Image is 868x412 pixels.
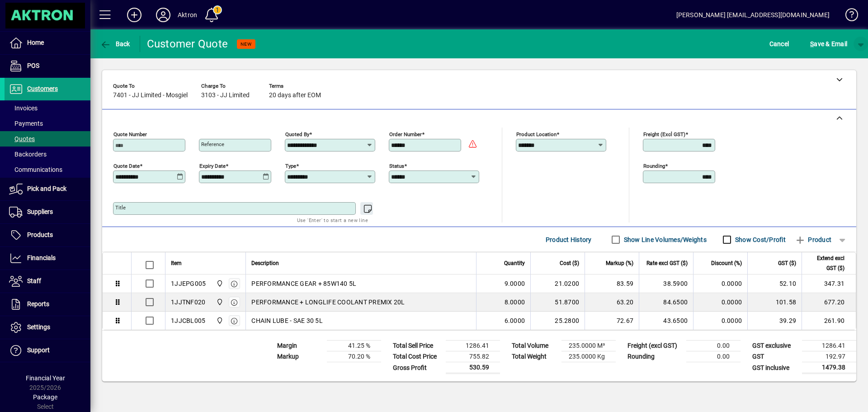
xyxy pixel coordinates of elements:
td: 51.8700 [530,293,585,312]
span: GST ($) [778,258,796,268]
span: Customers [27,85,58,92]
span: CHAIN LUBE - SAE 30 5L [251,316,323,325]
span: 7401 - JJ Limited - Mosgiel [113,92,188,99]
span: NEW [241,41,252,47]
a: Home [5,32,90,54]
a: Support [5,339,90,362]
div: Aktron [178,8,197,22]
span: Package [33,393,57,401]
span: 3103 - JJ Limited [201,92,250,99]
td: 0.00 [686,351,741,362]
span: Rate excl GST ($) [646,258,688,268]
span: Settings [27,323,50,331]
span: Central [214,316,224,326]
button: Cancel [767,36,792,52]
td: 677.20 [802,293,856,312]
td: 1286.41 [446,341,500,351]
mat-label: Product location [516,131,557,137]
mat-label: Quote date [113,163,140,169]
td: 0.0000 [693,293,747,312]
a: Quotes [5,131,90,147]
mat-label: Order number [389,131,422,137]
td: 347.31 [802,275,856,293]
span: Quantity [504,258,525,268]
td: 101.58 [747,293,802,312]
td: 41.25 % [327,341,381,351]
button: Back [98,36,132,52]
span: POS [27,62,39,69]
td: 52.10 [747,275,802,293]
td: Gross Profit [388,362,446,374]
span: Extend excl GST ($) [807,253,844,273]
div: 1JJTNF020 [171,298,205,307]
td: 39.29 [747,312,802,330]
td: 1479.38 [802,362,856,374]
mat-label: Quote number [113,131,147,137]
span: Pick and Pack [27,185,66,192]
td: 192.97 [802,351,856,362]
a: Settings [5,316,90,339]
div: Customer Quote [147,37,228,51]
label: Show Line Volumes/Weights [622,235,707,244]
a: Backorders [5,147,90,162]
span: Product [795,232,831,247]
span: Back [100,40,130,47]
mat-label: Type [285,163,296,169]
mat-label: Status [389,163,404,169]
span: S [810,40,814,47]
span: Description [251,258,279,268]
span: Support [27,346,50,354]
div: 84.6500 [645,298,688,307]
td: 235.0000 M³ [561,341,616,351]
td: 530.59 [446,362,500,374]
span: Quotes [9,135,35,142]
a: Staff [5,270,90,293]
span: Central [214,297,224,307]
a: Communications [5,162,90,177]
span: Suppliers [27,208,53,215]
span: Backorders [9,151,47,158]
td: 0.00 [686,341,741,351]
button: Add [120,7,149,23]
span: 8.0000 [505,298,525,307]
span: 20 days after EOM [269,92,321,99]
a: Reports [5,293,90,316]
td: 25.2800 [530,312,585,330]
td: Total Cost Price [388,351,446,362]
span: 9.0000 [505,279,525,288]
div: 1JJEPG005 [171,279,206,288]
a: Products [5,224,90,246]
div: [PERSON_NAME] [EMAIL_ADDRESS][DOMAIN_NAME] [676,8,830,22]
button: Product History [542,232,595,248]
span: PERFORMANCE GEAR + 85W140 5L [251,279,356,288]
span: ave & Email [810,37,847,51]
span: 6.0000 [505,316,525,325]
td: Rounding [623,351,686,362]
button: Product [790,232,836,248]
td: 70.20 % [327,351,381,362]
span: Cancel [769,37,789,51]
span: Cost ($) [560,258,579,268]
td: 235.0000 Kg [561,351,616,362]
a: Knowledge Base [839,2,857,31]
td: Freight (excl GST) [623,341,686,351]
mat-hint: Use 'Enter' to start a new line [297,215,368,225]
span: Financial Year [26,374,65,382]
span: Central [214,279,224,289]
td: GST inclusive [748,362,802,374]
td: Total Volume [507,341,561,351]
td: 21.0200 [530,275,585,293]
td: GST exclusive [748,341,802,351]
td: Margin [273,341,327,351]
span: Staff [27,277,41,284]
a: Suppliers [5,201,90,223]
span: Item [171,258,182,268]
div: 38.5900 [645,279,688,288]
span: Markup (%) [606,258,633,268]
mat-label: Freight (excl GST) [643,131,685,137]
span: Invoices [9,104,38,112]
div: 43.6500 [645,316,688,325]
mat-label: Quoted by [285,131,309,137]
span: Financials [27,254,56,261]
span: Communications [9,166,62,173]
